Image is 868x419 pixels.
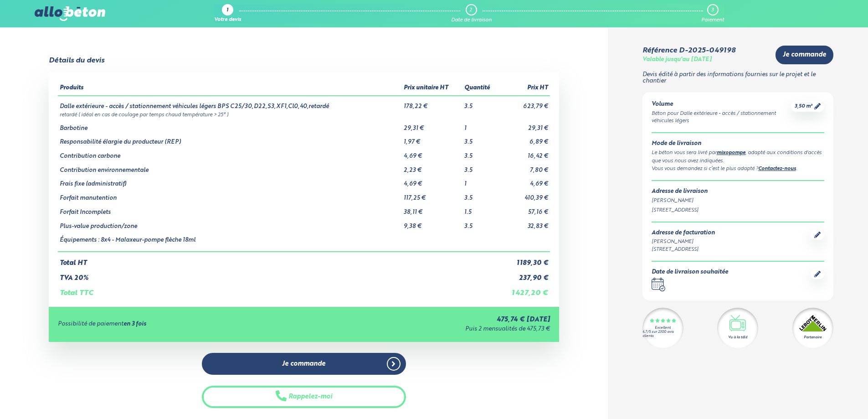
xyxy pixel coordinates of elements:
[462,96,499,110] td: 3.5
[652,246,715,253] div: [STREET_ADDRESS]
[499,132,550,146] td: 6,89 €
[402,174,463,188] td: 4,69 €
[652,238,715,246] div: [PERSON_NAME]
[58,216,402,230] td: Plus-value production/zone
[499,267,550,282] td: 237,90 €
[701,17,724,23] div: Paiement
[58,174,402,188] td: Frais fixe (administratif)
[35,6,105,21] img: allobéton
[652,140,824,147] div: Mode de livraison
[402,160,463,174] td: 2,23 €
[499,81,550,96] th: Prix HT
[499,146,550,160] td: 16,42 €
[652,230,715,237] div: Adresse de facturation
[717,150,745,155] a: mixopompe
[214,4,241,23] a: 1 Votre devis
[451,4,492,23] a: 2 Date de livraison
[499,252,550,267] td: 1 189,30 €
[58,146,402,160] td: Contribution carbone
[282,360,325,368] span: Je commande
[58,160,402,174] td: Contribution environnementale
[402,216,463,230] td: 9,38 €
[499,202,550,216] td: 57,16 €
[402,132,463,146] td: 1,97 €
[642,72,833,85] p: Devis édité à partir des informations fournies sur le projet et le chantier
[701,4,724,23] a: 3 Paiement
[58,110,550,118] td: retardé ( idéal en cas de coulage par temps chaud température > 25° )
[58,267,499,282] td: TVA 20%
[462,202,499,216] td: 1.5
[58,132,402,146] td: Responsabilité élargie du producteur (REP)
[402,81,463,96] th: Prix unitaire HT
[652,188,824,195] div: Adresse de livraison
[214,17,241,23] div: Votre devis
[652,149,824,165] div: Le béton vous sera livré par , adapté aux conditions d'accès que vous nous avez indiquées.
[58,118,402,132] td: Barbotine
[642,57,712,63] div: Valable jusqu'au [DATE]
[202,386,406,408] button: Rappelez-moi
[652,110,791,125] div: Béton pour Dalle extérieure - accès / stationnement véhicules légers
[58,252,499,267] td: Total HT
[783,51,826,59] span: Je commande
[451,17,492,23] div: Date de livraison
[499,282,550,297] td: 1 427,20 €
[499,96,550,110] td: 623,79 €
[499,118,550,132] td: 29,31 €
[652,101,791,108] div: Volume
[462,216,499,230] td: 3.5
[58,230,402,252] td: Équipements : 8x4 - Malaxeur-pompe flèche 18ml
[499,188,550,202] td: 410,39 €
[652,207,824,214] div: [STREET_ADDRESS]
[655,326,671,330] div: Excellent
[309,316,550,324] div: 475,74 € [DATE]
[499,160,550,174] td: 7,80 €
[804,335,822,340] div: Partenaire
[711,7,714,13] div: 3
[202,353,406,375] a: Je commande
[402,146,463,160] td: 4,69 €
[787,383,858,409] iframe: Help widget launcher
[652,165,824,173] div: Vous vous demandez si c’est le plus adapté ? .
[499,216,550,230] td: 32,83 €
[642,47,735,55] div: Référence D-2025-049198
[123,321,146,327] strong: en 3 fois
[462,174,499,188] td: 1
[309,326,550,333] div: Puis 2 mensualités de 475,73 €
[402,202,463,216] td: 38,11 €
[58,282,499,297] td: Total TTC
[58,188,402,202] td: Forfait manutention
[49,57,104,65] div: Détails du devis
[499,174,550,188] td: 4,69 €
[462,188,499,202] td: 3.5
[652,269,728,276] div: Date de livraison souhaitée
[58,321,309,328] div: Possibilité de paiement
[58,96,402,110] td: Dalle extérieure - accès / stationnement véhicules légers BPS C25/30,D22,S3,XF1,Cl0,40,retardé
[652,197,824,205] div: [PERSON_NAME]
[58,81,402,96] th: Produits
[462,118,499,132] td: 1
[402,118,463,132] td: 29,31 €
[462,132,499,146] td: 3.5
[469,7,472,13] div: 2
[642,330,683,338] div: 4.7/5 sur 2300 avis clients
[226,8,228,14] div: 1
[462,160,499,174] td: 3.5
[402,96,463,110] td: 178,22 €
[58,202,402,216] td: Forfait Incomplets
[462,81,499,96] th: Quantité
[728,335,747,340] div: Vu à la télé
[776,46,833,64] a: Je commande
[462,146,499,160] td: 3.5
[758,166,796,171] a: Contactez-nous
[402,188,463,202] td: 117,25 €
